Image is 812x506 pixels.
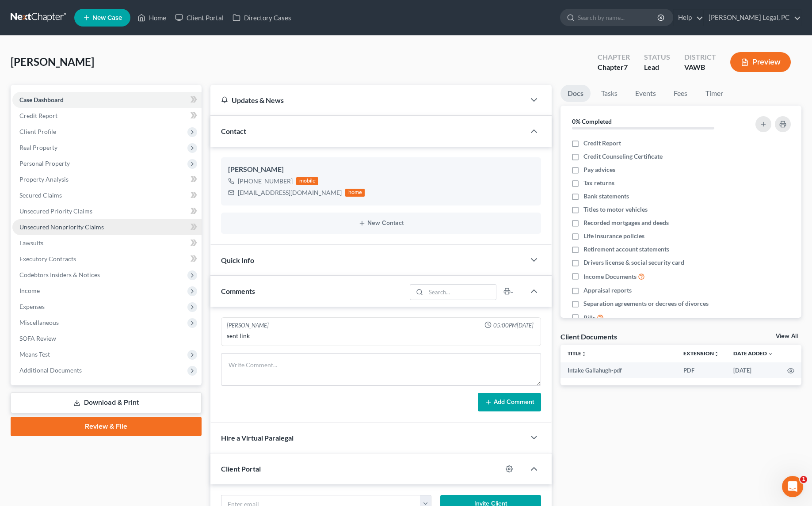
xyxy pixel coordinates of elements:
[572,118,612,125] strong: 0% Completed
[704,10,801,26] a: [PERSON_NAME] Legal, PC
[221,127,246,135] span: Contact
[19,160,70,167] span: Personal Property
[583,313,595,322] span: Bills
[12,92,202,108] a: Case Dashboard
[583,152,663,161] span: Credit Counseling Certificate
[12,187,202,203] a: Secured Claims
[733,350,773,357] a: Date Added expand_more
[583,205,648,214] span: Titles to motor vehicles
[726,362,780,378] td: [DATE]
[583,245,669,254] span: Retirement account statements
[667,85,695,102] a: Fees
[583,218,669,227] span: Recorded mortgages and deeds
[583,258,684,267] span: Drivers license & social security card
[12,171,202,187] a: Property Analysis
[221,287,255,295] span: Comments
[171,10,228,26] a: Client Portal
[221,256,254,264] span: Quick Info
[684,62,716,72] div: VAWB
[19,144,57,151] span: Real Property
[583,192,629,201] span: Bank statements
[228,220,534,227] button: New Contact
[768,351,773,357] i: expand_more
[583,139,621,148] span: Credit Report
[698,85,730,102] a: Timer
[227,331,535,340] div: sent link
[12,108,202,124] a: Credit Report
[583,286,632,295] span: Appraisal reports
[221,464,261,473] span: Client Portal
[11,417,202,436] a: Review & File
[238,177,293,186] div: [PHONE_NUMBER]
[19,239,43,247] span: Lawsuits
[12,219,202,235] a: Unsecured Nonpriority Claims
[493,321,534,330] span: 05:00PM[DATE]
[19,303,45,310] span: Expenses
[345,189,365,197] div: home
[19,350,50,358] span: Means Test
[19,366,82,374] span: Additional Documents
[227,321,269,330] div: [PERSON_NAME]
[133,10,171,26] a: Home
[12,203,202,219] a: Unsecured Priority Claims
[644,52,670,62] div: Status
[714,351,719,357] i: unfold_more
[776,333,798,339] a: View All
[676,362,726,378] td: PDF
[19,319,59,326] span: Miscellaneous
[581,351,587,357] i: unfold_more
[578,9,659,26] input: Search by name...
[684,52,716,62] div: District
[624,63,628,71] span: 7
[11,392,202,413] a: Download & Print
[560,332,617,341] div: Client Documents
[560,362,676,378] td: Intake Gallahugh-pdf
[683,350,719,357] a: Extensionunfold_more
[583,232,644,240] span: Life insurance policies
[296,177,318,185] div: mobile
[583,179,614,187] span: Tax returns
[598,62,630,72] div: Chapter
[730,52,791,72] button: Preview
[19,207,92,215] span: Unsecured Priority Claims
[674,10,703,26] a: Help
[221,95,514,105] div: Updates & News
[800,476,807,483] span: 1
[19,175,69,183] span: Property Analysis
[583,272,637,281] span: Income Documents
[19,287,40,294] span: Income
[583,165,615,174] span: Pay advices
[598,52,630,62] div: Chapter
[19,128,56,135] span: Client Profile
[92,15,122,21] span: New Case
[594,85,625,102] a: Tasks
[19,223,104,231] span: Unsecured Nonpriority Claims
[19,96,64,103] span: Case Dashboard
[12,235,202,251] a: Lawsuits
[568,350,587,357] a: Titleunfold_more
[12,331,202,346] a: SOFA Review
[478,393,541,411] button: Add Comment
[238,188,342,197] div: [EMAIL_ADDRESS][DOMAIN_NAME]
[221,434,294,442] span: Hire a Virtual Paralegal
[583,299,709,308] span: Separation agreements or decrees of divorces
[19,335,56,342] span: SOFA Review
[628,85,663,102] a: Events
[228,10,296,26] a: Directory Cases
[644,62,670,72] div: Lead
[12,251,202,267] a: Executory Contracts
[560,85,591,102] a: Docs
[19,255,76,263] span: Executory Contracts
[19,191,62,199] span: Secured Claims
[19,112,57,119] span: Credit Report
[228,164,534,175] div: [PERSON_NAME]
[19,271,100,278] span: Codebtors Insiders & Notices
[11,55,94,68] span: [PERSON_NAME]
[782,476,803,497] iframe: Intercom live chat
[426,285,496,300] input: Search...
